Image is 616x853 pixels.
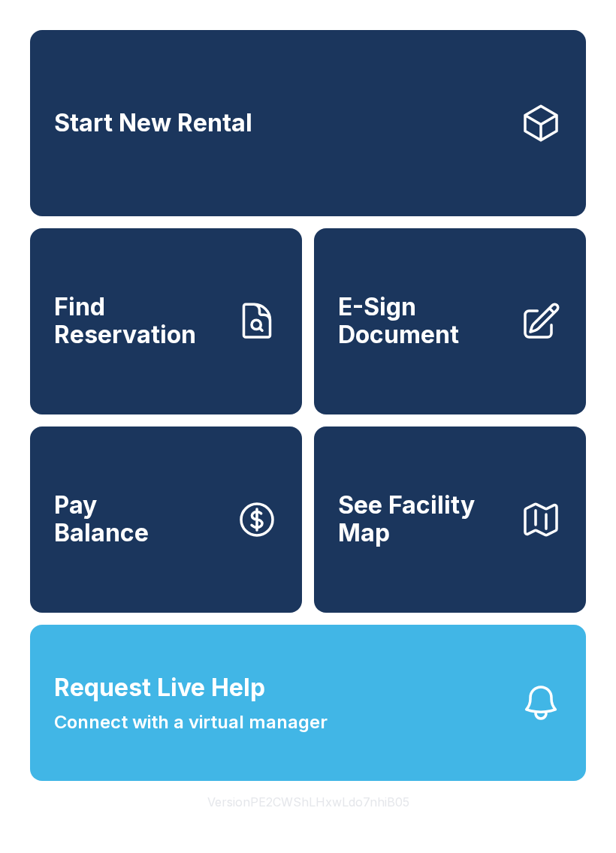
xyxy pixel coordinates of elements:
a: PayBalance [30,426,302,613]
button: VersionPE2CWShLHxwLdo7nhiB05 [195,781,421,823]
span: Find Reservation [54,294,224,348]
a: E-Sign Document [314,228,586,414]
button: See Facility Map [314,426,586,613]
a: Start New Rental [30,30,586,216]
span: E-Sign Document [338,294,508,348]
span: See Facility Map [338,492,508,547]
a: Find Reservation [30,228,302,414]
span: Request Live Help [54,670,265,706]
span: Pay Balance [54,492,149,547]
button: Request Live HelpConnect with a virtual manager [30,625,586,781]
span: Start New Rental [54,110,252,137]
span: Connect with a virtual manager [54,709,328,736]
